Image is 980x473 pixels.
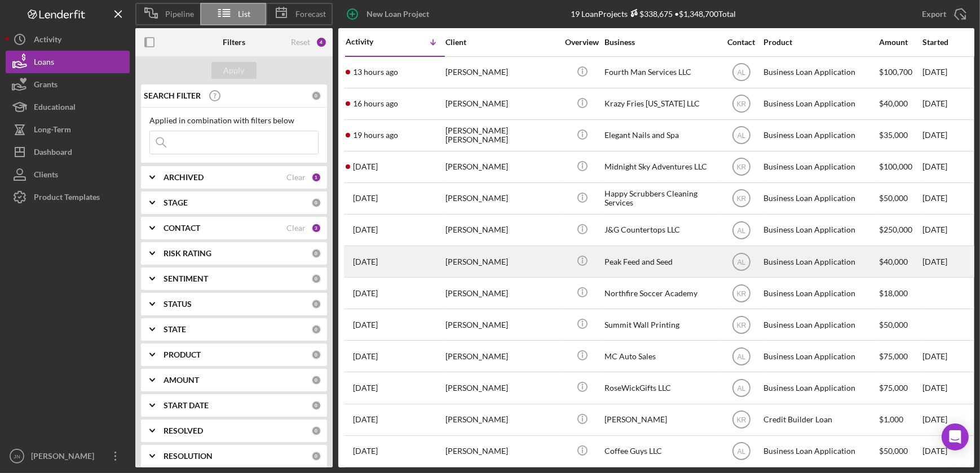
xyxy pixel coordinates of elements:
[445,278,558,308] div: [PERSON_NAME]
[6,28,130,51] button: Activity
[604,121,717,150] div: Elegant Nails and Spa
[353,99,398,108] time: 2025-10-06 23:36
[164,224,200,233] b: CONTACT
[736,289,746,297] text: KR
[879,193,908,203] span: $50,000
[922,121,973,150] div: [DATE]
[879,351,908,361] span: $75,000
[34,141,72,166] div: Dashboard
[571,9,736,19] div: 19 Loan Projects • $1,348,700 Total
[34,73,58,99] div: Grants
[445,247,558,276] div: [PERSON_NAME]
[736,195,746,203] text: KR
[353,415,378,424] time: 2025-09-25 17:17
[763,278,876,308] div: Business Loan Application
[311,172,321,182] div: 1
[367,3,429,25] div: New Loan Project
[763,405,876,435] div: Credit Builder Loan
[628,9,673,19] div: $338,675
[879,414,903,424] span: $1,000
[353,352,378,361] time: 2025-09-26 22:46
[164,376,199,385] b: AMOUNT
[922,57,973,87] div: [DATE]
[604,247,717,276] div: Peak Feed and Seed
[286,224,306,233] div: Clear
[922,184,973,213] div: [DATE]
[338,3,440,25] button: New Loan Project
[737,69,745,77] text: AL
[311,223,321,233] div: 3
[149,116,319,125] div: Applied in combination with filters below
[763,152,876,182] div: Business Loan Application
[879,99,908,108] span: $40,000
[879,130,908,140] span: $35,000
[942,423,969,450] div: Open Intercom Messenger
[353,257,378,266] time: 2025-10-02 17:44
[737,352,745,360] text: AL
[224,62,245,79] div: Apply
[311,198,321,208] div: 0
[346,37,395,46] div: Activity
[763,310,876,340] div: Business Loan Application
[6,51,130,73] button: Loans
[879,67,912,77] span: $100,700
[445,121,558,150] div: [PERSON_NAME] [PERSON_NAME]
[311,350,321,360] div: 0
[445,152,558,182] div: [PERSON_NAME]
[311,274,321,284] div: 0
[879,383,908,392] span: $75,000
[604,38,717,47] div: Business
[164,401,209,410] b: START DATE
[6,118,130,141] button: Long-Term
[311,375,321,385] div: 0
[736,416,746,424] text: KR
[922,152,973,182] div: [DATE]
[445,38,558,47] div: Client
[445,310,558,340] div: [PERSON_NAME]
[353,383,378,392] time: 2025-09-26 22:15
[879,247,921,276] div: $40,000
[6,186,130,208] button: Product Templates
[34,118,71,144] div: Long-Term
[763,184,876,213] div: Business Loan Application
[34,96,76,121] div: Educational
[737,385,745,392] text: AL
[6,163,130,186] a: Clients
[311,248,321,258] div: 0
[311,91,321,101] div: 0
[34,186,100,211] div: Product Templates
[28,445,101,470] div: [PERSON_NAME]
[311,324,321,334] div: 0
[922,405,973,435] div: [DATE]
[922,89,973,119] div: [DATE]
[6,73,130,96] button: Grants
[353,131,398,140] time: 2025-10-06 20:37
[922,436,973,466] div: [DATE]
[353,447,378,456] time: 2025-09-24 18:31
[604,184,717,213] div: Happy Scrubbers Cleaning Services
[144,91,201,100] b: SEARCH FILTER
[164,173,204,182] b: ARCHIVED
[311,426,321,436] div: 0
[763,38,876,47] div: Product
[311,451,321,461] div: 0
[879,162,912,171] span: $100,000
[763,121,876,150] div: Business Loan Application
[922,38,973,47] div: Started
[879,38,921,47] div: Amount
[763,57,876,87] div: Business Loan Application
[922,247,973,276] div: [DATE]
[763,215,876,245] div: Business Loan Application
[763,436,876,466] div: Business Loan Application
[164,198,188,207] b: STAGE
[353,320,378,329] time: 2025-09-30 19:51
[164,249,211,258] b: RISK RATING
[6,96,130,118] button: Educational
[286,173,306,182] div: Clear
